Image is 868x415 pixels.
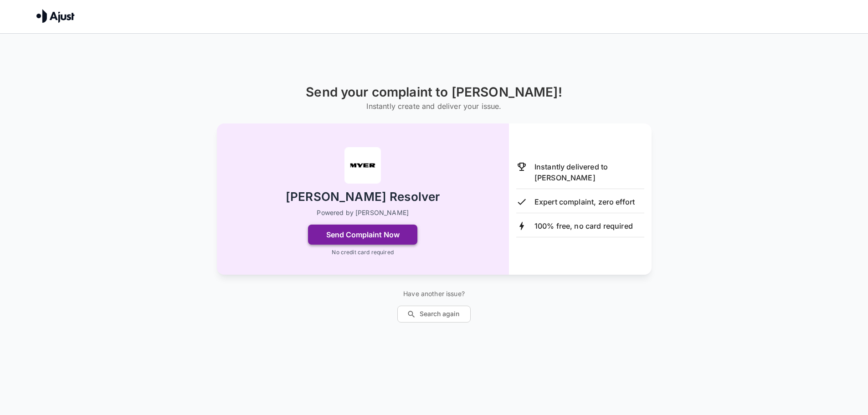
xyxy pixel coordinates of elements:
p: No credit card required [332,248,393,256]
p: Expert complaint, zero effort [534,196,635,207]
p: Powered by [PERSON_NAME] [317,208,409,217]
h1: Send your complaint to [PERSON_NAME]! [306,85,562,100]
button: Search again [397,306,471,323]
h6: Instantly create and deliver your issue. [306,100,562,113]
img: Ajust [36,9,75,23]
img: Myer [344,147,381,184]
p: Instantly delivered to [PERSON_NAME] [534,161,644,183]
p: 100% free, no card required [534,220,633,231]
h2: [PERSON_NAME] Resolver [286,189,440,205]
button: Send Complaint Now [308,225,417,245]
p: Have another issue? [397,289,471,298]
